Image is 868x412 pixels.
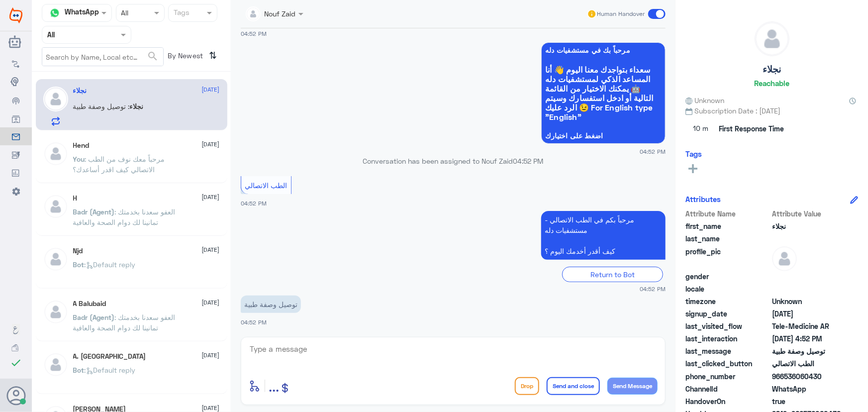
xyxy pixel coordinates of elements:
[172,7,190,20] div: Tags
[772,296,844,307] span: Unknown
[245,181,288,190] span: الطب الاتصالي
[685,221,770,231] span: first_name
[42,48,163,66] input: Search by Name, Local etc…
[772,309,844,319] span: 2025-09-04T13:52:09.18Z
[772,358,844,369] span: الطب الاتصالي
[241,200,267,206] span: 04:52 PM
[772,396,844,407] span: true
[73,247,83,255] h5: Njd
[6,386,25,405] button: Avatar
[43,87,68,111] img: defaultAdmin.png
[772,246,797,271] img: defaultAdmin.png
[772,271,844,282] span: null
[43,141,68,166] img: defaultAdmin.png
[685,233,770,244] span: last_name
[209,47,217,64] i: ⇅
[772,384,844,394] span: 2
[754,79,789,88] h6: Reachable
[772,208,844,219] span: Attribute Value
[43,247,68,272] img: defaultAdmin.png
[562,267,663,282] div: Return to Bot
[241,296,301,313] p: 4/9/2025, 4:52 PM
[73,207,176,226] span: : العفو سعدنا بخدمتك تمانينا لك دوام الصحة والعافية
[513,157,544,165] span: 04:52 PM
[763,64,781,75] h5: نجلاء
[685,284,770,294] span: locale
[73,260,85,269] span: Bot
[640,147,666,156] span: 04:52 PM
[685,358,770,369] span: last_clicked_button
[202,245,220,254] span: [DATE]
[685,149,702,158] h6: Tags
[541,211,666,260] p: 4/9/2025, 4:52 PM
[73,102,130,110] span: : توصيل وصفة طبية
[685,195,721,204] h6: Attributes
[47,5,62,20] img: whatsapp.png
[202,85,220,94] span: [DATE]
[73,366,85,374] span: Bot
[515,377,539,395] button: Drop
[9,7,22,23] img: Widebot Logo
[269,377,279,395] span: ...
[685,396,770,407] span: HandoverOn
[73,141,90,150] h5: Hend
[43,300,68,324] img: defaultAdmin.png
[772,371,844,382] span: 966536060430
[269,375,279,397] button: ...
[202,298,220,307] span: [DATE]
[607,378,658,395] button: Send Message
[85,366,136,374] span: : Default reply
[685,120,715,138] span: 10 m
[685,309,770,319] span: signup_date
[73,194,78,203] h5: H
[73,155,165,174] span: : مرحباً معك نوف من الطب الاتصالي كيف اقدر أساعدك؟
[73,155,85,163] span: You
[241,319,267,325] span: 04:52 PM
[43,194,68,219] img: defaultAdmin.png
[241,30,267,37] span: 04:52 PM
[202,193,220,202] span: [DATE]
[597,9,645,18] span: Human Handover
[545,46,662,54] span: مرحباً بك في مستشفيات دله
[202,351,220,360] span: [DATE]
[772,346,844,356] span: توصيل وصفة طبية
[164,47,205,67] span: By Newest
[545,132,662,140] span: اضغط على اختيارك
[772,333,844,344] span: 2025-09-04T13:52:33.062Z
[85,260,136,269] span: : Default reply
[685,271,770,282] span: gender
[73,313,115,321] span: Badr (Agent)
[685,371,770,382] span: phone_number
[10,357,22,369] i: check
[202,140,220,149] span: [DATE]
[73,313,176,332] span: : العفو سعدنا بخدمتك تمانينا لك دوام الصحة والعافية
[685,296,770,307] span: timezone
[640,285,666,293] span: 04:52 PM
[241,156,666,166] p: Conversation has been assigned to Nouf Zaid
[772,321,844,331] span: Tele-Medicine AR
[547,377,600,395] button: Send and close
[685,246,770,269] span: profile_pic
[147,50,159,62] span: search
[755,22,789,56] img: defaultAdmin.png
[73,87,87,95] h5: نجلاء
[685,384,770,394] span: ChannelId
[73,300,106,308] h5: A Balubaid
[130,102,144,110] span: نجلاء
[772,221,844,231] span: نجلاء
[685,321,770,331] span: last_visited_flow
[685,333,770,344] span: last_interaction
[719,123,784,134] span: First Response Time
[43,352,68,377] img: defaultAdmin.png
[147,48,159,65] button: search
[545,65,662,121] span: سعداء بتواجدك معنا اليوم 👋 أنا المساعد الذكي لمستشفيات دله 🤖 يمكنك الاختيار من القائمة التالية أو...
[685,105,858,116] span: Subscription Date : [DATE]
[685,208,770,219] span: Attribute Name
[73,352,146,361] h5: A. Turki
[685,95,724,105] span: Unknown
[685,346,770,356] span: last_message
[73,207,115,216] span: Badr (Agent)
[772,284,844,294] span: null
